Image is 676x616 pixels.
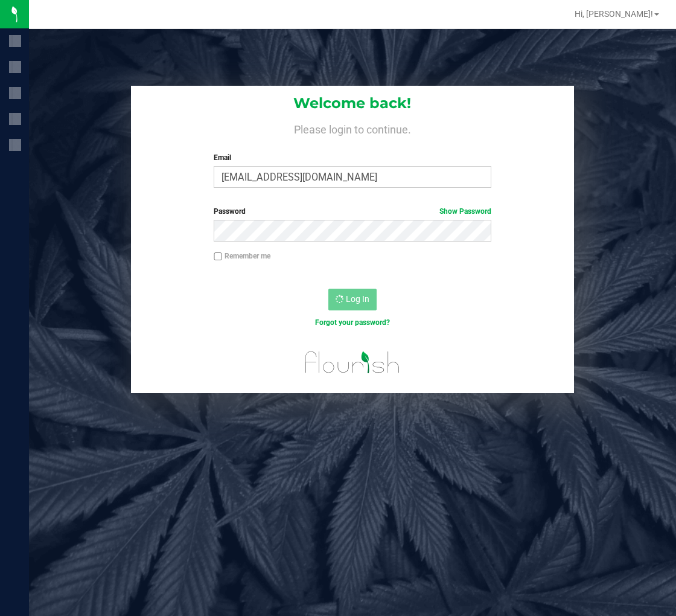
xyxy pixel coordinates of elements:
span: Hi, [PERSON_NAME]! [575,9,653,19]
label: Remember me [214,251,270,261]
button: Log In [328,289,377,310]
input: Remember me [214,252,222,261]
label: Email [214,152,491,163]
span: Log In [346,294,369,304]
img: flourish_logo.svg [297,341,408,384]
h1: Welcome back! [131,95,575,111]
a: Show Password [439,207,491,216]
span: Password [214,207,246,216]
a: Forgot your password? [315,318,390,327]
h4: Please login to continue. [131,121,575,135]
